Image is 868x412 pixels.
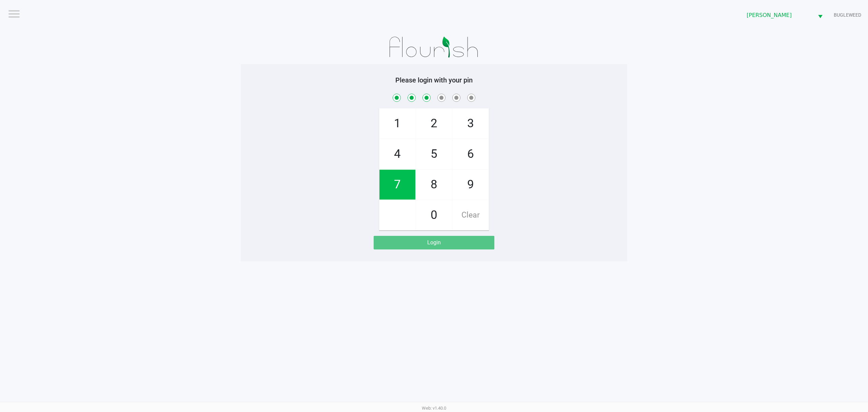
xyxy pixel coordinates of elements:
span: BUGLEWEED [834,12,861,19]
button: Select [814,7,827,23]
span: 9 [453,170,489,200]
span: [PERSON_NAME] [747,11,810,19]
span: Web: v1.40.0 [422,406,446,411]
span: 4 [379,139,415,169]
span: 3 [453,109,489,138]
span: 1 [379,109,415,138]
span: 5 [416,139,452,169]
span: 0 [416,200,452,230]
span: 8 [416,170,452,200]
span: 7 [379,170,415,200]
span: 6 [453,139,489,169]
h5: Please login with your pin [246,76,622,84]
span: 2 [416,109,452,138]
span: Clear [453,200,489,230]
